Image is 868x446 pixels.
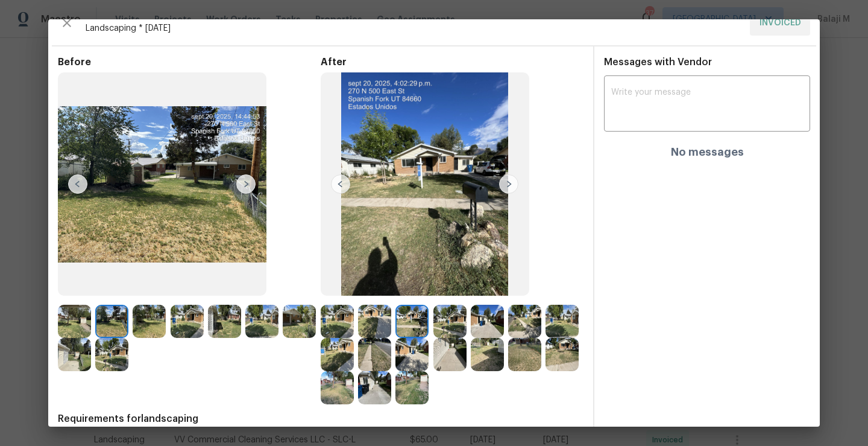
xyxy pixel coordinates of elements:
img: left-chevron-button-url [331,174,350,194]
span: After [321,56,583,68]
span: Before [58,56,321,68]
img: right-chevron-button-url [236,174,256,194]
span: Requirements for landscaping [58,413,583,425]
h4: No messages [671,146,744,158]
span: Landscaping * [DATE] [86,22,740,34]
img: right-chevron-button-url [499,174,518,194]
img: left-chevron-button-url [68,174,87,194]
span: Messages with Vendor [604,57,712,67]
